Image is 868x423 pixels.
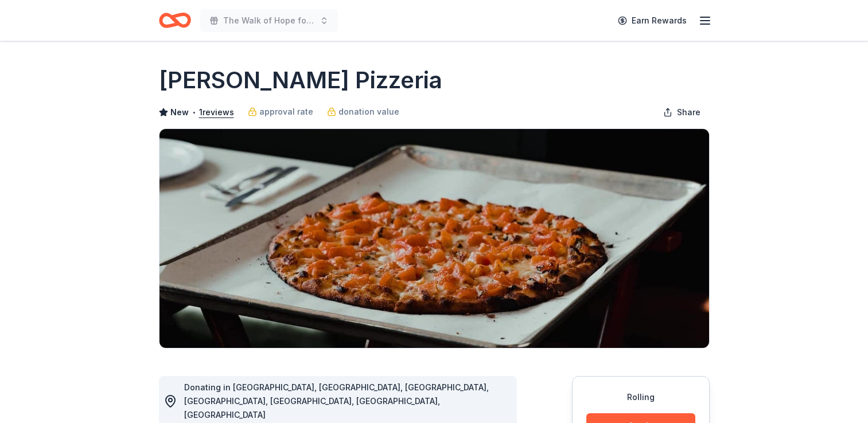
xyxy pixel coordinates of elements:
[259,105,313,119] span: approval rate
[223,14,315,28] span: The Walk of Hope for ALS Research
[199,105,234,119] button: 1reviews
[327,105,399,119] a: donation value
[677,105,700,119] span: Share
[248,105,313,119] a: approval rate
[159,129,709,348] img: Image for Pepe's Pizzeria
[654,101,710,124] button: Share
[586,390,695,404] div: Rolling
[338,105,399,119] span: donation value
[170,105,189,119] span: New
[159,64,442,96] h1: [PERSON_NAME] Pizzeria
[200,9,338,32] button: The Walk of Hope for ALS Research
[159,7,191,34] a: Home
[192,108,196,117] span: •
[184,382,489,420] span: Donating in [GEOGRAPHIC_DATA], [GEOGRAPHIC_DATA], [GEOGRAPHIC_DATA], [GEOGRAPHIC_DATA], [GEOGRAPH...
[611,10,694,31] a: Earn Rewards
